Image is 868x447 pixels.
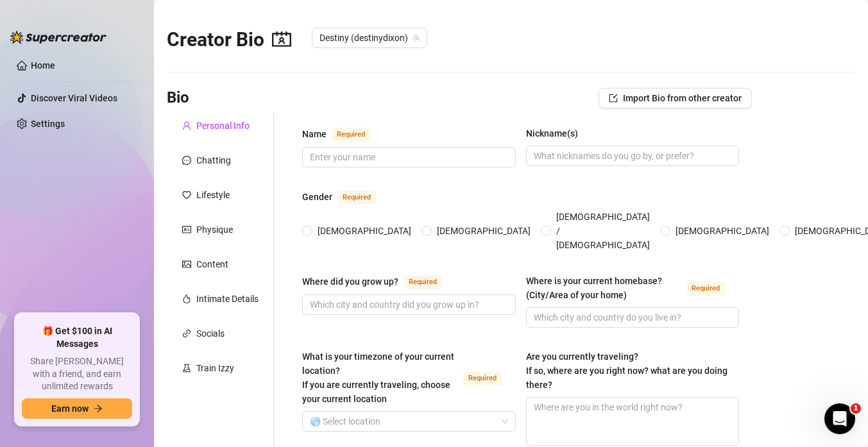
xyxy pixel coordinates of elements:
iframe: Intercom live chat [824,403,855,434]
label: Where is your current homebase? (City/Area of your home) [526,274,740,302]
div: Chatting [196,153,231,167]
a: Discover Viral Videos [31,93,117,103]
span: Required [337,190,376,205]
span: Required [404,275,442,289]
span: contacts [272,30,291,49]
span: 🎁 Get $100 in AI Messages [22,325,132,350]
h3: Bio [167,88,189,108]
a: Home [31,60,55,71]
div: Nickname(s) [526,126,578,140]
span: 1 [851,403,861,414]
span: fire [182,294,191,303]
span: experiment [182,364,191,373]
input: Where did you grow up? [310,298,506,312]
span: Import Bio from other creator [623,93,742,103]
span: [DEMOGRAPHIC_DATA] [312,224,416,238]
span: message [182,156,191,165]
button: Earn nowarrow-right [22,398,132,419]
span: team [413,34,420,42]
div: Intimate Details [196,292,259,306]
img: logo-BBDzfeDw.svg [10,31,106,44]
span: What is your timezone of your current location? If you are currently traveling, choose your curre... [302,351,454,404]
span: [DEMOGRAPHIC_DATA] [670,224,774,238]
div: Gender [302,190,332,204]
label: Gender [302,189,390,205]
span: Required [463,371,502,385]
span: Earn now [51,403,89,414]
span: heart [182,190,191,199]
a: Settings [31,119,65,129]
span: Destiny (destinydixon) [319,28,420,47]
span: user [182,121,191,130]
div: Where is your current homebase? (City/Area of your home) [526,274,682,302]
span: [DEMOGRAPHIC_DATA] [432,224,536,238]
div: Name [302,127,327,141]
div: Socials [196,326,225,341]
span: picture [182,260,191,269]
span: Required [686,282,725,296]
span: Required [332,128,370,142]
div: Personal Info [196,119,250,133]
span: idcard [182,225,191,234]
label: Nickname(s) [526,126,587,140]
div: Lifestyle [196,188,230,202]
input: Where is your current homebase? (City/Area of your home) [534,310,729,325]
button: Import Bio from other creator [599,88,752,108]
span: Share [PERSON_NAME] with a friend, and earn unlimited rewards [22,355,132,393]
input: Name [310,150,506,164]
span: Are you currently traveling? If so, where are you right now? what are you doing there? [526,351,728,390]
div: Where did you grow up? [302,274,398,289]
span: import [609,94,618,103]
div: Train Izzy [196,361,234,375]
div: Physique [196,223,233,237]
span: link [182,329,191,338]
h2: Creator Bio [167,28,291,52]
input: Nickname(s) [534,149,729,163]
span: arrow-right [94,404,103,413]
div: Content [196,257,228,271]
label: Name [302,126,384,142]
span: [DEMOGRAPHIC_DATA] / [DEMOGRAPHIC_DATA] [551,210,655,252]
label: Where did you grow up? [302,274,456,289]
